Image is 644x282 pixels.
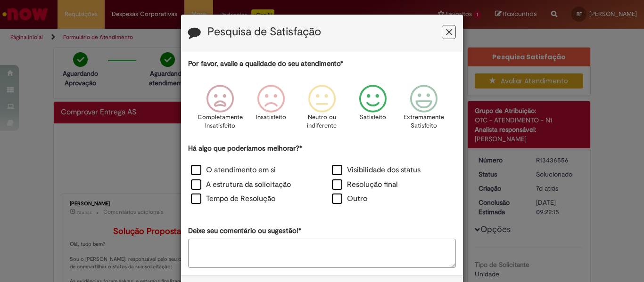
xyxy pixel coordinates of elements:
label: Pesquisa de Satisfação [207,26,321,38]
div: Insatisfeito [247,78,295,142]
div: Há algo que poderíamos melhorar?* [188,144,456,207]
div: Neutro ou indiferente [298,78,346,142]
label: Por favor, avalie a qualidade do seu atendimento* [188,59,343,69]
div: Completamente Insatisfeito [196,78,244,142]
p: Extremamente Satisfeito [404,113,444,130]
div: Extremamente Satisfeito [400,78,448,142]
label: Resolução final [332,179,398,190]
label: A estrutura da solicitação [191,179,291,190]
p: Insatisfeito [256,113,286,122]
label: Visibilidade dos status [332,165,421,176]
label: Tempo de Resolução [191,193,275,204]
label: O atendimento em si [191,165,276,176]
div: Satisfeito [349,78,397,142]
label: Outro [332,193,367,204]
p: Satisfeito [360,113,386,122]
p: Neutro ou indiferente [305,113,339,130]
p: Completamente Insatisfeito [198,113,243,130]
label: Deixe seu comentário ou sugestão!* [188,226,301,236]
